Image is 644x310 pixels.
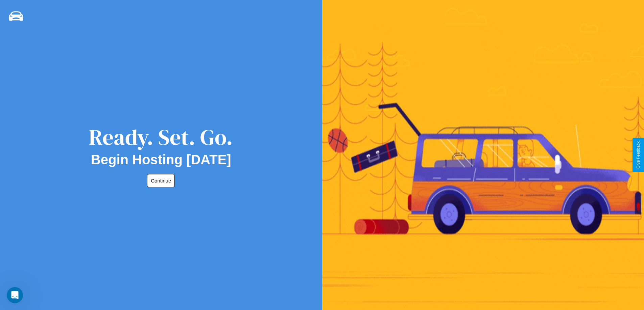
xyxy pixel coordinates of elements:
iframe: Intercom live chat [7,287,23,303]
h2: Begin Hosting [DATE] [91,152,231,167]
div: Give Feedback [636,141,641,169]
div: Ready. Set. Go. [89,122,233,152]
button: Continue [147,174,175,187]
